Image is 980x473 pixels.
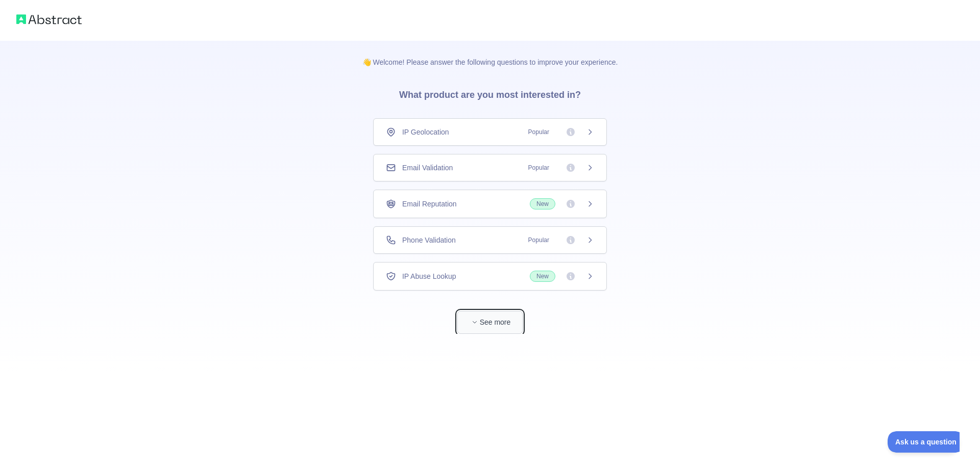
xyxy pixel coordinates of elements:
[530,198,555,209] span: New
[402,235,456,245] span: Phone Validation
[457,311,523,334] button: See more
[402,127,449,137] span: IP Geolocation
[522,235,555,245] span: Popular
[346,41,634,67] p: 👋 Welcome! Please answer the following questions to improve your experience.
[530,271,555,282] span: New
[522,163,555,173] span: Popular
[16,12,82,27] img: Abstract logo
[522,127,555,137] span: Popular
[402,199,457,209] span: Email Reputation
[888,431,960,453] iframe: Toggle Customer Support
[402,271,456,281] span: IP Abuse Lookup
[383,67,597,118] h3: What product are you most interested in?
[402,163,453,173] span: Email Validation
